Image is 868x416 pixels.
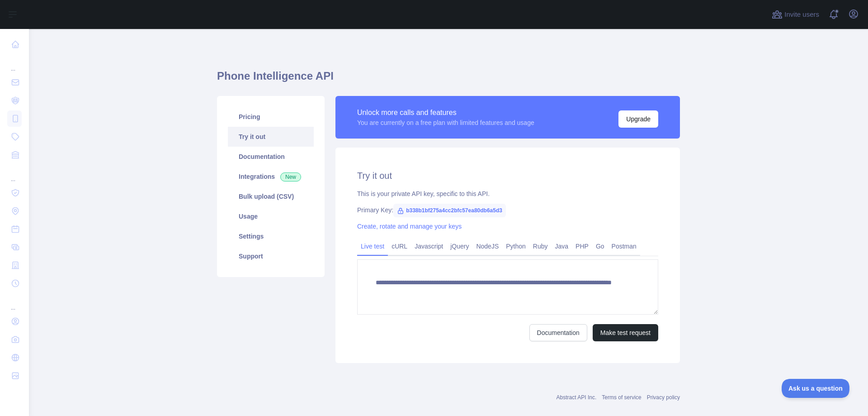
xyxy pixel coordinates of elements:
[228,246,314,266] a: Support
[770,7,821,22] button: Invite users
[217,69,680,91] h1: Phone Intelligence API
[228,206,314,226] a: Usage
[228,186,314,206] a: Bulk upload (CSV)
[608,239,640,253] a: Postman
[228,147,314,167] a: Documentation
[280,172,301,182] span: New
[782,379,850,398] iframe: Toggle Customer Support
[593,324,658,341] button: Make test request
[411,239,447,253] a: Javascript
[592,239,608,253] a: Go
[647,394,680,401] a: Privacy policy
[7,293,22,311] div: ...
[784,10,819,20] span: Invite users
[602,394,641,401] a: Terms of service
[472,239,502,253] a: NodeJS
[7,54,22,72] div: ...
[357,239,388,253] a: Live test
[228,226,314,246] a: Settings
[357,107,534,118] div: Unlock more calls and features
[447,239,472,253] a: jQuery
[357,169,658,182] h2: Try it out
[388,239,411,253] a: cURL
[529,239,552,253] a: Ruby
[618,110,658,128] button: Upgrade
[393,204,506,217] span: b338b1bf275a4cc2bfc57ea80db6a5d3
[529,324,587,341] a: Documentation
[502,239,529,253] a: Python
[357,223,462,230] a: Create, rotate and manage your keys
[557,394,597,401] a: Abstract API Inc.
[552,239,572,253] a: Java
[357,189,658,198] div: This is your private API key, specific to this API.
[357,206,658,215] div: Primary Key:
[7,165,22,183] div: ...
[357,118,534,127] div: You are currently on a free plan with limited features and usage
[228,107,314,127] a: Pricing
[228,167,314,186] a: Integrations New
[572,239,592,253] a: PHP
[228,127,314,147] a: Try it out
